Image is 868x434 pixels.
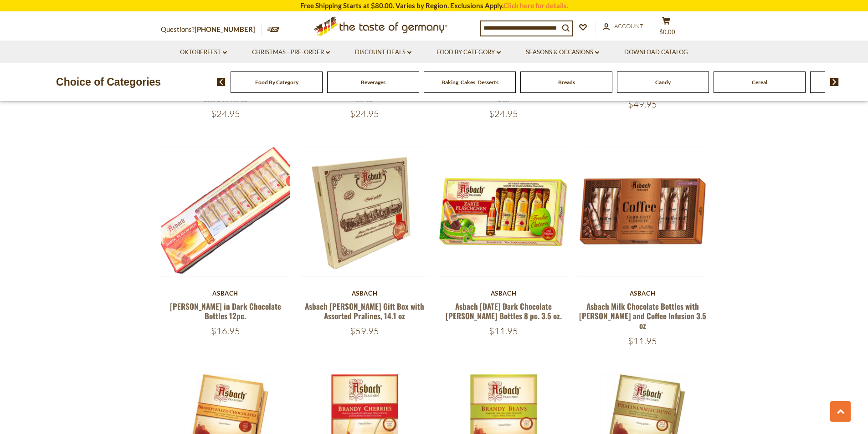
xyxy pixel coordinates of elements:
[614,22,643,30] span: Account
[503,1,568,10] a: Click here for details.
[439,290,569,297] div: Asbach
[350,108,379,119] span: $24.95
[211,108,240,119] span: $24.95
[446,301,562,322] a: Asbach [DATE] Dark Chocolate [PERSON_NAME] Bottles 8 pc. 3.5 oz.
[442,79,498,86] a: Baking, Cakes, Desserts
[170,301,281,322] a: [PERSON_NAME] in Dark Chocolate Bottles 12pc.
[624,47,688,57] a: Download Catalog
[300,290,430,297] div: Asbach
[361,79,385,86] a: Beverages
[603,21,643,31] a: Account
[659,28,675,36] span: $0.00
[558,79,575,86] a: Breads
[161,24,262,36] p: Questions?
[180,47,227,57] a: Oktoberfest
[195,25,255,33] a: [PHONE_NUMBER]
[489,108,518,119] span: $24.95
[305,301,424,322] a: Asbach [PERSON_NAME] Gift Box with Assorted Pralines, 14.1 oz
[489,325,518,337] span: $11.95
[161,290,291,297] div: Asbach
[830,78,839,86] img: next arrow
[211,325,240,337] span: $16.95
[628,335,657,347] span: $11.95
[161,147,290,276] img: Asbach
[439,147,568,276] img: Asbach
[752,79,767,86] a: Cereal
[252,47,330,57] a: Christmas - PRE-ORDER
[300,147,429,276] img: Asbach
[217,78,226,86] img: previous arrow
[350,325,379,337] span: $59.95
[653,16,680,39] button: $0.00
[355,47,411,57] a: Discount Deals
[655,79,671,86] a: Candy
[578,147,707,276] img: Asbach
[526,47,599,57] a: Seasons & Occasions
[255,79,298,86] a: Food By Category
[579,301,706,332] a: Asbach Milk Chocolate Bottles with [PERSON_NAME] and Coffee Infusion 3.5 oz
[628,98,657,110] span: $49.95
[578,290,708,297] div: Asbach
[437,47,501,57] a: Food By Category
